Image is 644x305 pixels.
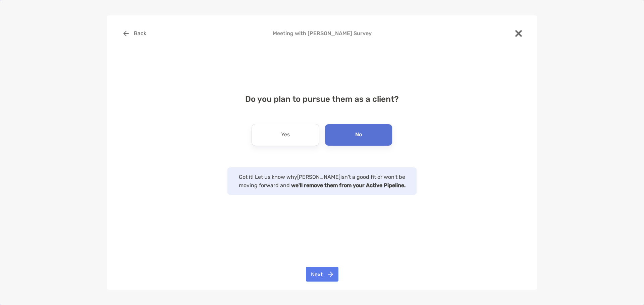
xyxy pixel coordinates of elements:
[515,30,522,37] img: close modal
[234,173,410,189] p: Got it! Let us know why [PERSON_NAME] isn't a good fit or won't be moving forward and
[123,31,129,36] img: button icon
[118,30,526,36] h4: Meeting with [PERSON_NAME] Survey
[281,130,290,140] p: Yes
[291,182,406,188] strong: we'll remove them from your Active Pipeline.
[118,94,526,104] h4: Do you plan to pursue them as a client?
[118,26,151,41] button: Back
[355,130,362,140] p: No
[328,272,333,277] img: button icon
[306,267,338,282] button: Next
